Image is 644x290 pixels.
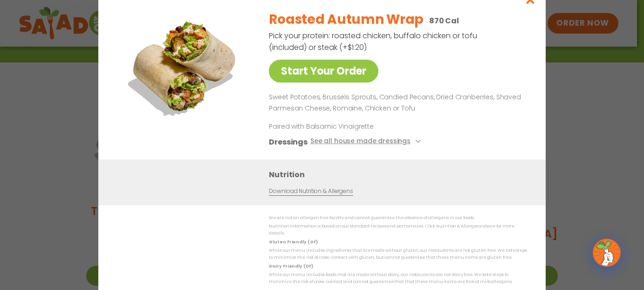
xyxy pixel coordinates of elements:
p: Sweet Potatoes, Brussels Sprouts, Candied Pecans, Dried Cranberries, Shaved Parmesan Cheese, Roma... [269,92,523,114]
p: While our menu includes foods that are made without dairy, our restaurants are not dairy free. We... [269,271,527,286]
h3: Nutrition [269,169,532,180]
p: 870 Cal [429,15,459,27]
strong: Gluten Friendly (GF) [269,239,317,245]
p: Paired with Balsamic Vinaigrette [269,122,441,131]
img: Featured product photo for Roasted Autumn Wrap [119,3,250,133]
strong: Dairy Friendly (DF) [269,263,313,269]
h2: Roasted Autumn Wrap [269,10,424,29]
p: Pick your protein: roasted chicken, buffalo chicken or tofu (included) or steak (+$1.20) [269,30,479,53]
p: While our menu includes ingredients that are made without gluten, our restaurants are not gluten ... [269,247,527,262]
h3: Dressings [269,136,308,148]
p: We are not an allergen free facility and cannot guarantee the absence of allergens in our foods. [269,214,527,221]
p: Nutrition information is based on our standard recipes and portion sizes. Click Nutrition & Aller... [269,223,527,237]
a: Download Nutrition & Allergens [269,187,353,196]
button: See all house made dressings [310,136,424,148]
a: Start Your Order [269,60,378,83]
img: wpChatIcon [594,240,620,266]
